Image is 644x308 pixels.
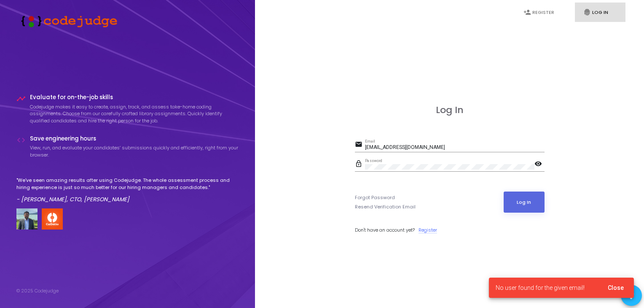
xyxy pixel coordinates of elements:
[30,103,239,124] p: Codejudge makes it easy to create, assign, track, and assess take-home coding assignments. Choose...
[601,280,631,295] button: Close
[16,195,129,203] em: - [PERSON_NAME], CTO, [PERSON_NAME]
[355,227,415,233] span: Don't have an account yet?
[30,144,239,158] p: View, run, and evaluate your candidates’ submissions quickly and efficiently, right from your bro...
[355,203,416,211] a: Resend Verification Email
[523,8,531,16] i: person_add
[355,159,365,170] mat-icon: lock_outline
[419,227,437,234] a: Register
[16,177,239,191] p: "We've seen amazing results after using Codejudge. The whole assessment process and hiring experi...
[575,3,625,22] a: fingerprintLog In
[16,287,59,294] div: © 2025 Codejudge
[515,3,566,22] a: person_addRegister
[365,145,545,151] input: Email
[504,192,545,213] button: Log In
[16,135,26,145] i: code
[534,159,545,170] mat-icon: visibility
[16,94,26,103] i: timeline
[16,208,38,230] img: user image
[355,105,545,116] h3: Log In
[583,8,591,16] i: fingerprint
[355,140,365,150] mat-icon: email
[355,194,395,201] a: Forgot Password
[42,208,63,230] img: company-logo
[30,135,239,142] h4: Save engineering hours
[30,94,239,101] h4: Evaluate for on-the-job skills
[608,284,624,291] span: Close
[496,284,585,292] span: No user found for the given email!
